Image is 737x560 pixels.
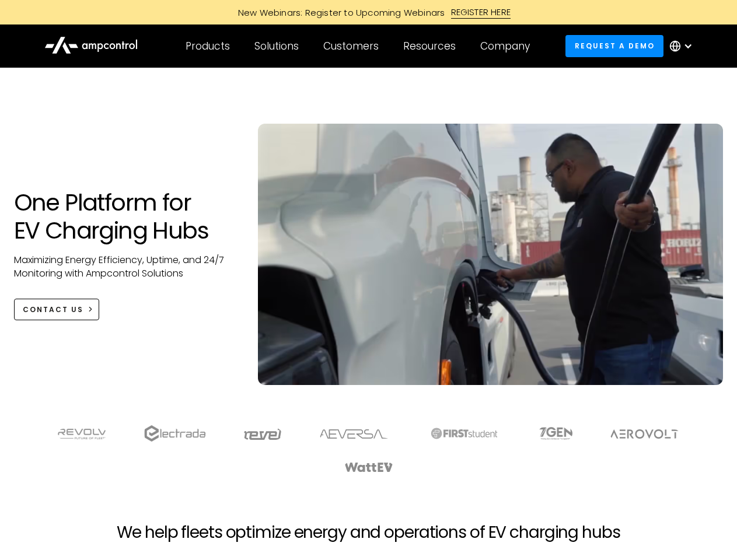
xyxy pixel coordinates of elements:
[23,304,83,315] div: CONTACT US
[451,6,511,19] div: REGISTER HERE
[186,40,230,52] div: Products
[106,6,631,19] a: New Webinars: Register to Upcoming WebinarsREGISTER HERE
[144,425,205,442] img: electrada logo
[610,429,679,439] img: Aerovolt Logo
[14,254,235,280] p: Maximizing Energy Efficiency, Uptime, and 24/7 Monitoring with Ampcontrol Solutions
[323,40,379,52] div: Customers
[480,40,530,52] div: Company
[344,463,393,472] img: WattEV logo
[226,6,451,19] div: New Webinars: Register to Upcoming Webinars
[403,40,456,52] div: Resources
[117,523,620,542] h2: We help fleets optimize energy and operations of EV charging hubs
[254,40,299,52] div: Solutions
[14,299,100,320] a: CONTACT US
[14,188,235,244] h1: One Platform for EV Charging Hubs
[565,35,663,57] a: Request a demo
